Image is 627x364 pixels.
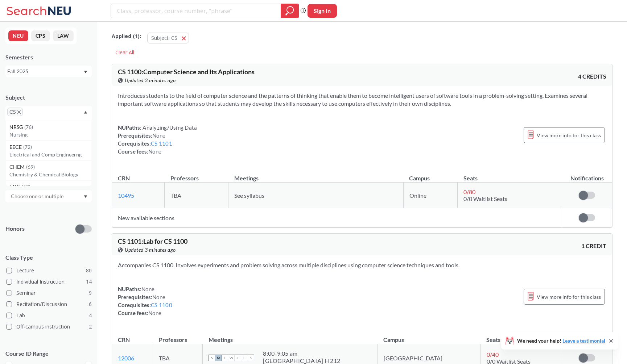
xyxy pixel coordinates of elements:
div: Semesters [5,53,92,61]
th: Seats [458,167,562,183]
span: We need your help! [517,338,605,343]
a: CS 1101 [151,140,172,147]
span: ( 68 ) [22,184,30,190]
th: Professors [153,329,203,344]
span: None [141,286,154,292]
th: Notifications [562,329,612,344]
label: Lecture [6,266,92,275]
span: LAW [9,183,22,191]
div: Dropdown arrow [5,190,92,202]
a: Leave a testimonial [562,338,605,344]
span: 4 [89,311,92,319]
div: Fall 2025Dropdown arrow [5,66,92,77]
span: S [209,355,215,361]
th: Campus [378,329,480,344]
span: Analyzing/Using Data [141,124,197,131]
span: W [228,355,235,361]
button: LAW [53,30,74,41]
span: Subject: CS [151,34,177,41]
td: TBA [165,183,228,208]
span: T [235,355,241,361]
span: Class Type [5,254,92,262]
label: Lab [6,311,92,320]
span: 0 / 80 [463,188,475,195]
a: CS 1100 [151,302,172,308]
svg: Dropdown arrow [84,71,87,74]
p: Electrical and Comp Engineerng [9,151,91,158]
span: 1 CREDIT [581,242,606,250]
span: None [152,132,165,139]
p: Chemistry & Chemical Biology [9,171,91,178]
span: View more info for this class [537,292,601,301]
span: View more info for this class [537,131,601,140]
div: CRN [118,336,130,344]
button: NEU [8,30,28,41]
div: Subject [5,93,92,101]
p: Course ID Range [5,350,92,358]
span: 0/0 Waitlist Seats [463,195,507,202]
section: Introduces students to the field of computer science and the patterns of thinking that enable the... [118,92,606,108]
th: Meetings [228,167,403,183]
label: Individual Instruction [6,277,92,286]
span: 9 [89,289,92,297]
span: CS 1100 : Computer Science and Its Applications [118,68,255,76]
span: 0 / 40 [487,351,499,358]
span: See syllabus [234,192,264,199]
td: New available sections [112,208,562,227]
div: CRN [118,174,130,182]
a: 12006 [118,355,134,361]
span: ( 72 ) [23,144,32,150]
span: None [148,310,161,316]
span: 6 [89,300,92,308]
th: Notifications [562,167,612,183]
span: 2 [89,323,92,331]
span: CSX to remove pill [7,108,23,116]
span: CHEM [9,163,26,171]
th: Meetings [203,329,378,344]
button: Subject: CS [147,33,189,43]
a: 10495 [118,192,134,199]
th: Professors [165,167,228,183]
label: Recitation/Discussion [6,300,92,309]
span: M [215,355,222,361]
span: ( 76 ) [24,124,33,130]
span: Updated 3 minutes ago [125,76,176,84]
label: Seminar [6,288,92,298]
span: NRSG [9,123,24,131]
span: S [248,355,254,361]
svg: magnifying glass [285,6,294,16]
div: NUPaths: Prerequisites: Corequisites: Course fees: [118,285,172,317]
button: CPS [31,30,50,41]
span: EECE [9,143,23,151]
div: Fall 2025 [7,67,83,75]
span: 80 [86,267,92,275]
span: Applied ( 1 ): [112,32,141,40]
span: None [152,294,165,300]
button: Sign In [308,4,337,18]
span: None [148,148,161,155]
span: 4 CREDITS [578,72,606,80]
div: magnifying glass [281,4,299,18]
p: Nursing [9,131,91,138]
span: T [222,355,228,361]
p: Honors [5,225,25,233]
svg: Dropdown arrow [84,195,87,198]
span: 14 [86,278,92,286]
input: Class, professor, course number, "phrase" [116,5,276,17]
div: Clear All [112,47,138,58]
span: F [241,355,248,361]
section: Accompanies CS 1100. Involves experiments and problem solving across multiple disciplines using c... [118,261,606,269]
th: Campus [403,167,458,183]
span: ( 69 ) [26,164,35,170]
div: CSX to remove pillDropdown arrowNRSG(76)NursingEECE(72)Electrical and Comp EngineerngCHEM(69)Chem... [5,106,92,121]
th: Seats [480,329,562,344]
svg: Dropdown arrow [84,111,87,114]
div: 8:00 - 9:05 am [263,350,340,357]
div: NUPaths: Prerequisites: Corequisites: Course fees: [118,124,197,155]
label: Off-campus instruction [6,322,92,331]
svg: X to remove pill [17,110,21,114]
td: Online [403,183,458,208]
span: CS 1101 : Lab for CS 1100 [118,237,187,245]
span: Updated 3 minutes ago [125,246,176,254]
input: Choose one or multiple [7,192,68,201]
